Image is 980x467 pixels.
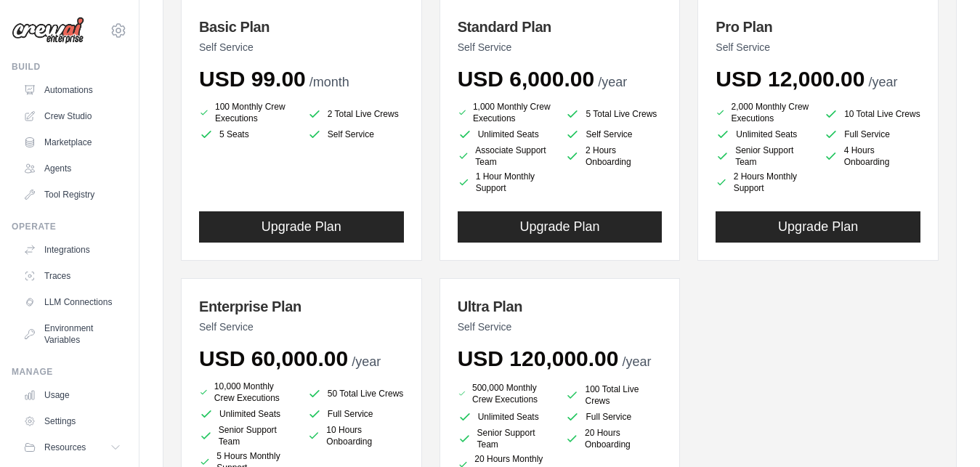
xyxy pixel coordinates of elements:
[598,75,627,89] span: /year
[17,78,127,102] a: Automations
[458,381,554,407] li: 500,000 Monthly Crew Executions
[309,75,349,89] span: /month
[868,75,897,89] span: /year
[17,436,127,459] button: Resources
[458,171,554,194] li: 1 Hour Monthly Support
[716,101,812,124] li: 2,000 Monthly Crew Executions
[458,320,663,334] p: Self Service
[17,410,127,433] a: Settings
[17,131,127,154] a: Marketplace
[458,410,554,424] li: Unlimited Seats
[17,157,127,180] a: Agents
[199,320,404,334] p: Self Service
[458,67,594,91] span: USD 6,000.00
[199,381,296,404] li: 10,000 Monthly Crew Executions
[716,40,920,54] p: Self Service
[199,127,296,142] li: 5 Seats
[17,383,127,407] a: Usage
[716,171,812,194] li: 2 Hours Monthly Support
[199,67,306,91] span: USD 99.00
[199,407,296,421] li: Unlimited Seats
[716,145,812,168] li: Senior Support Team
[565,127,662,142] li: Self Service
[307,424,404,447] li: 10 Hours Onboarding
[458,40,663,54] p: Self Service
[12,221,127,232] div: Operate
[716,211,920,243] button: Upgrade Plan
[307,383,404,404] li: 50 Total Live Crews
[44,442,86,453] span: Resources
[12,17,84,44] img: Logo
[623,354,652,369] span: /year
[17,291,127,314] a: LLM Connections
[17,264,127,288] a: Traces
[565,427,662,450] li: 20 Hours Onboarding
[307,104,404,124] li: 2 Total Live Crews
[199,40,404,54] p: Self Service
[565,145,662,168] li: 2 Hours Onboarding
[824,145,920,168] li: 4 Hours Onboarding
[716,67,864,91] span: USD 12,000.00
[458,427,554,450] li: Senior Support Team
[17,238,127,261] a: Integrations
[12,61,127,73] div: Build
[716,127,812,142] li: Unlimited Seats
[199,346,348,370] span: USD 60,000.00
[458,127,554,142] li: Unlimited Seats
[907,397,980,467] iframe: Chat Widget
[17,105,127,128] a: Crew Studio
[17,317,127,352] a: Environment Variables
[352,354,381,369] span: /year
[199,17,404,37] h3: Basic Plan
[458,211,663,243] button: Upgrade Plan
[824,104,920,124] li: 10 Total Live Crews
[458,296,663,317] h3: Ultra Plan
[565,383,662,407] li: 100 Total Live Crews
[458,346,619,370] span: USD 120,000.00
[824,127,920,142] li: Full Service
[565,410,662,424] li: Full Service
[565,104,662,124] li: 5 Total Live Crews
[458,145,554,168] li: Associate Support Team
[199,211,404,243] button: Upgrade Plan
[199,101,296,124] li: 100 Monthly Crew Executions
[17,183,127,206] a: Tool Registry
[199,424,296,447] li: Senior Support Team
[716,17,920,37] h3: Pro Plan
[199,296,404,317] h3: Enterprise Plan
[458,17,663,37] h3: Standard Plan
[458,101,554,124] li: 1,000 Monthly Crew Executions
[12,366,127,378] div: Manage
[307,127,404,142] li: Self Service
[307,407,404,421] li: Full Service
